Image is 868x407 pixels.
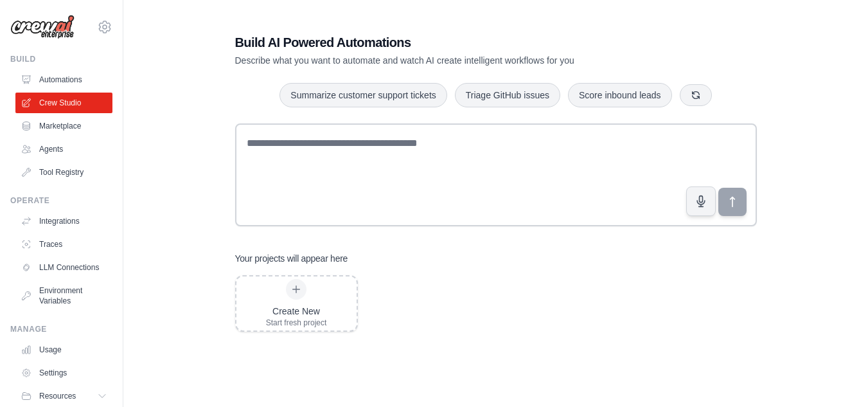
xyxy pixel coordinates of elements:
h1: Build AI Powered Automations [235,33,667,51]
button: Triage GitHub issues [455,83,560,107]
div: Start fresh project [266,318,327,328]
span: Resources [39,391,76,401]
a: Agents [15,139,112,159]
a: Crew Studio [15,93,112,113]
button: Click to speak your automation idea [686,186,716,216]
a: Integrations [15,211,112,231]
a: LLM Connections [15,257,112,278]
a: Automations [15,69,112,90]
button: Get new suggestions [680,84,712,106]
a: Traces [15,234,112,255]
button: Score inbound leads [568,83,672,107]
div: Operate [10,195,112,206]
a: Settings [15,363,112,383]
button: Resources [15,386,112,406]
a: Usage [15,339,112,360]
button: Summarize customer support tickets [279,83,447,107]
div: Create New [266,305,327,318]
p: Describe what you want to automate and watch AI create intelligent workflows for you [235,54,667,67]
a: Marketplace [15,116,112,136]
a: Tool Registry [15,162,112,183]
img: Logo [10,15,75,39]
div: Build [10,54,112,64]
h3: Your projects will appear here [235,252,348,265]
div: Manage [10,324,112,334]
a: Environment Variables [15,280,112,311]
